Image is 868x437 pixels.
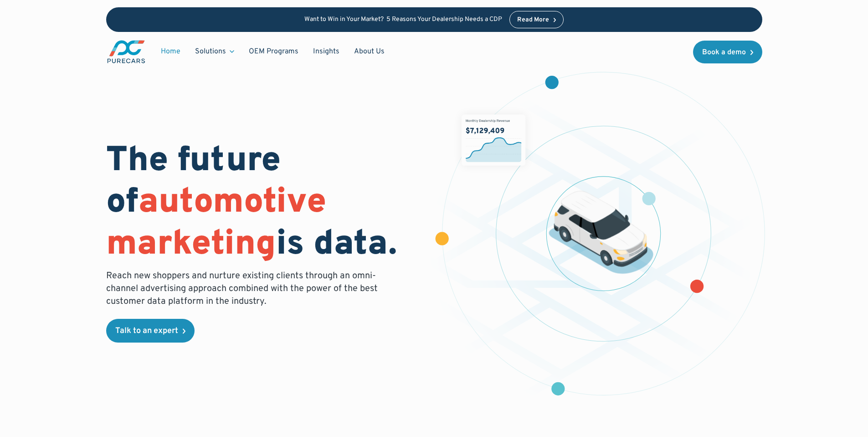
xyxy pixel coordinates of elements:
a: Talk to an expert [106,319,195,343]
div: Solutions [195,47,226,57]
a: Insights [306,43,347,60]
p: Reach new shoppers and nurture existing clients through an omni-channel advertising approach comb... [106,270,383,308]
a: Book a demo [693,41,762,63]
div: Book a demo [702,49,746,56]
div: Solutions [188,43,241,60]
p: Want to Win in Your Market? 5 Reasons Your Dealership Needs a CDP [304,16,502,24]
div: Read More [517,17,549,23]
a: OEM Programs [241,43,306,60]
img: purecars logo [106,39,146,64]
span: automotive marketing [106,181,326,266]
a: About Us [347,43,392,60]
a: Home [154,43,188,60]
img: chart showing monthly dealership revenue of $7m [461,114,525,166]
img: illustration of a vehicle [549,191,653,274]
h1: The future of is data. [106,141,423,266]
a: Read More [509,11,564,28]
a: main [106,39,146,64]
div: Talk to an expert [115,327,178,335]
